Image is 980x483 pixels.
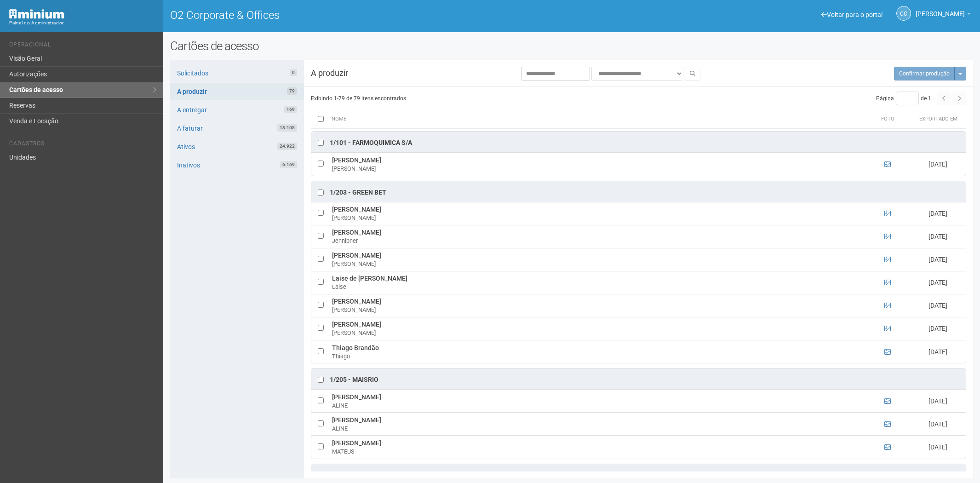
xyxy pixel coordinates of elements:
[9,9,64,19] img: Minium
[884,302,891,309] a: Ver foto
[884,210,891,217] a: Ver foto
[284,106,297,113] span: 169
[311,95,406,102] span: Exibindo 1-79 de 79 itens encontrados
[330,202,865,225] td: [PERSON_NAME]
[928,256,947,263] span: [DATE]
[330,294,865,317] td: [PERSON_NAME]
[332,165,862,173] div: [PERSON_NAME]
[928,325,947,332] span: [DATE]
[884,279,891,286] a: Ver foto
[170,101,304,119] a: A entregar169
[330,340,865,363] td: Thiago Brandão
[916,11,971,19] a: [PERSON_NAME]
[928,348,947,356] span: [DATE]
[332,448,862,456] div: MATEUS
[330,471,385,480] div: 1/207 - ENGEPRAT
[170,64,304,82] a: Solicitados0
[332,306,862,314] div: [PERSON_NAME]
[928,161,947,168] span: [DATE]
[332,329,862,337] div: [PERSON_NAME]
[332,352,862,361] div: Thiago
[884,397,891,405] a: Ver foto
[9,140,156,150] li: Cadastros
[884,325,891,332] a: Ver foto
[170,120,304,137] a: A faturar13.105
[170,156,304,174] a: Inativos6.169
[884,348,891,356] a: Ver foto
[330,188,386,197] div: 1/203 - Green Bet
[332,214,862,222] div: [PERSON_NAME]
[332,260,862,268] div: [PERSON_NAME]
[9,19,156,27] div: Painel do Administrador
[821,11,883,18] a: Voltar para o portal
[884,256,891,263] a: Ver foto
[884,420,891,428] a: Ver foto
[330,413,865,436] td: [PERSON_NAME]
[332,425,862,433] div: ALINE
[280,161,297,168] span: 6.169
[9,41,156,51] li: Operacional
[330,225,865,248] td: [PERSON_NAME]
[884,443,891,451] a: Ver foto
[896,6,911,21] a: CC
[332,283,862,291] div: Laise
[277,143,297,150] span: 24.922
[884,233,891,240] a: Ver foto
[287,87,297,95] span: 79
[928,233,947,240] span: [DATE]
[330,375,378,385] div: 1/205 - MAISRIO
[928,397,947,405] span: [DATE]
[277,124,297,132] span: 13.105
[919,116,957,122] span: Exportado em
[170,39,973,53] h2: Cartões de acesso
[170,83,304,100] a: A produzir79
[330,317,865,340] td: [PERSON_NAME]
[928,279,947,286] span: [DATE]
[916,1,965,17] span: Camila Catarina Lima
[330,390,865,413] td: [PERSON_NAME]
[170,138,304,155] a: Ativos24.922
[884,161,891,168] a: Ver foto
[928,420,947,428] span: [DATE]
[330,271,865,294] td: Laise de [PERSON_NAME]
[304,69,415,77] h3: A produzir
[876,95,931,102] span: Página de 1
[928,210,947,217] span: [DATE]
[290,69,297,76] span: 0
[865,110,911,128] th: Foto
[330,153,865,176] td: [PERSON_NAME]
[170,9,565,21] h1: O2 Corporate & Offices
[928,443,947,451] span: [DATE]
[928,302,947,309] span: [DATE]
[330,436,865,459] td: [PERSON_NAME]
[332,237,862,245] div: Jennipher
[330,138,412,148] div: 1/101 - FARMOQUIMICA S/A
[332,402,862,410] div: ALINE
[329,110,865,128] th: Nome
[330,248,865,271] td: [PERSON_NAME]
